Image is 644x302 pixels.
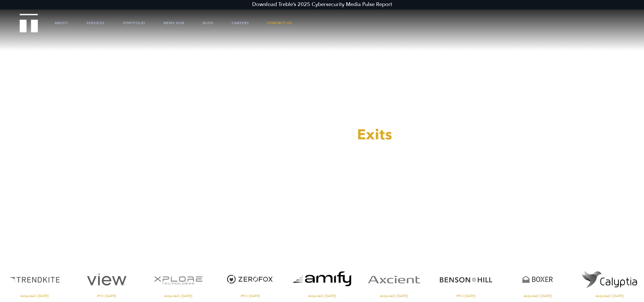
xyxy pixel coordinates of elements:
span: Acquired | [DATE] [503,294,572,298]
img: Treble logo [20,14,38,32]
img: Benson Hill logo [431,265,500,294]
img: View logo [72,265,141,294]
a: Visit the Axcient website [359,265,428,298]
a: About [55,14,68,32]
a: Services [87,14,105,32]
a: Visit the website [287,265,356,298]
span: Exits [357,125,392,145]
span: IPO | [DATE] [72,294,141,298]
a: Portfolio [123,14,145,32]
span: IPO | [DATE] [216,294,285,298]
img: Axcient logo [359,265,428,294]
a: Visit the Boxer website [503,265,572,298]
img: Boxer logo [503,265,572,294]
a: Visit the View website [72,265,141,298]
a: Visit the Benson Hill website [431,265,500,298]
span: Acquired | [DATE] [144,294,213,298]
a: Visit the website [575,265,644,298]
span: Acquired | [DATE] [287,294,356,298]
img: XPlore logo [144,265,213,294]
span: Acquired | [DATE] [575,294,644,298]
a: Visit the XPlore website [144,265,213,298]
span: IPO | [DATE] [431,294,500,298]
a: Blog [203,14,213,32]
span: Acquired | [DATE] [359,294,428,298]
img: ZeroFox logo [216,265,285,294]
a: Careers [232,14,249,32]
a: Contact Us [267,14,292,32]
a: News Hub [164,14,184,32]
a: Visit the ZeroFox website [216,265,285,298]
